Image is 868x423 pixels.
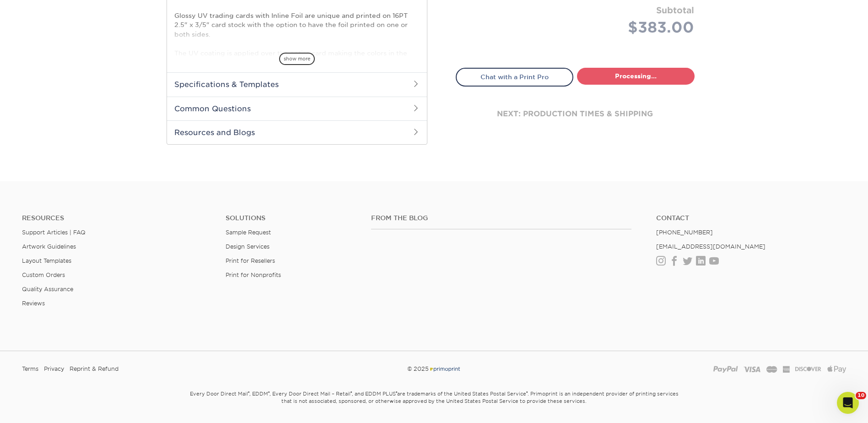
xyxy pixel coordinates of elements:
[456,68,573,86] a: Chat with a Print Pro
[167,97,427,120] h2: Common Questions
[70,362,119,376] a: Reprint & Refund
[22,362,38,376] a: Terms
[577,68,695,84] a: Processing...
[167,72,427,96] h2: Specifications & Templates
[279,53,315,65] span: show more
[22,300,45,307] a: Reviews
[656,243,766,250] a: [EMAIL_ADDRESS][DOMAIN_NAME]
[226,214,357,222] h4: Solutions
[22,271,65,278] a: Custom Orders
[456,87,695,141] div: next: production times & shipping
[226,271,281,278] a: Print for Nonprofits
[294,362,573,376] div: © 2025
[22,243,76,250] a: Artwork Guidelines
[837,392,859,414] iframe: Intercom live chat
[22,257,71,264] a: Layout Templates
[350,390,352,395] sup: ®
[167,120,427,144] h2: Resources and Blogs
[226,229,271,236] a: Sample Request
[22,229,86,236] a: Support Articles | FAQ
[656,214,846,222] a: Contact
[856,392,866,399] span: 10
[268,390,270,395] sup: ®
[371,214,631,222] h4: From the Blog
[226,243,270,250] a: Design Services
[226,257,275,264] a: Print for Resellers
[22,214,212,222] h4: Resources
[22,286,73,293] a: Quality Assurance
[248,390,249,395] sup: ®
[526,390,528,395] sup: ®
[656,229,713,236] a: [PHONE_NUMBER]
[44,362,64,376] a: Privacy
[429,365,461,372] img: Primoprint
[396,390,397,395] sup: ®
